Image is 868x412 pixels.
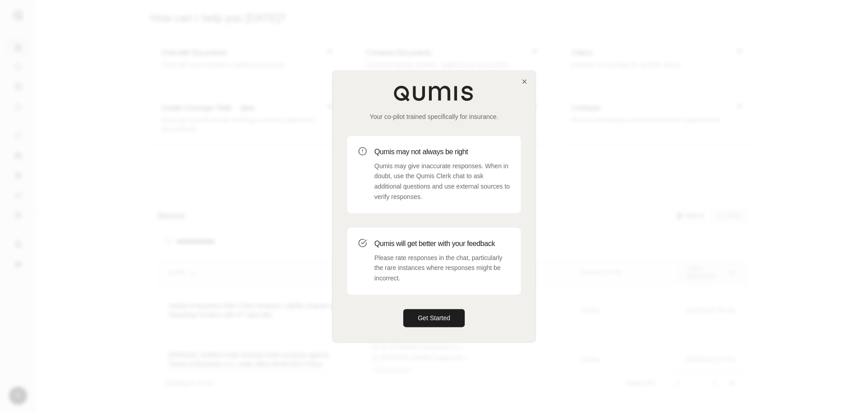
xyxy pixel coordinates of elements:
h3: Qumis will get better with your feedback [374,238,510,249]
p: Qumis may give inaccurate responses. When in doubt, use the Qumis Clerk chat to ask additional qu... [374,161,510,202]
p: Your co-pilot trained specifically for insurance. [347,112,521,121]
button: Get Started [403,309,465,327]
p: Please rate responses in the chat, particularly the rare instances where responses might be incor... [374,253,510,284]
h3: Qumis may not always be right [374,147,510,157]
img: Qumis Logo [393,85,475,101]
